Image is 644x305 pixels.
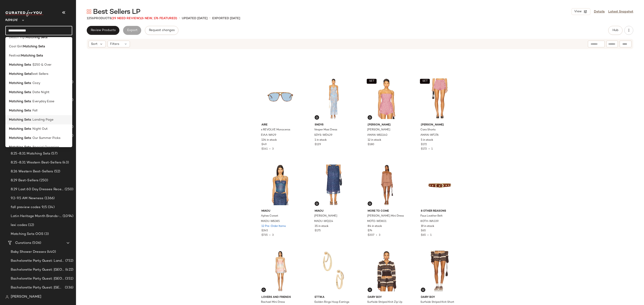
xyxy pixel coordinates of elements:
[314,219,333,224] span: MAOU-WQ114
[261,219,280,224] span: MAOU-WS385
[11,205,47,210] span: fall preview codes 9/5
[64,187,73,192] span: (250)
[258,162,303,207] img: MAOU-WS385_V1.jpg
[9,81,31,86] b: Matching Sets
[87,16,177,21] div: Products
[368,209,405,213] span: MORE TO COME
[374,234,379,237] span: •
[87,26,119,35] button: Review Products
[268,148,272,150] span: •
[367,219,386,224] span: MOTO-WD801
[31,90,49,95] span: : Date Night
[9,145,31,150] b: Matching Sets
[261,148,268,150] span: $141
[364,76,409,121] img: AMAN-WS1140_V1.jpg
[87,9,91,14] img: svg%3e
[426,234,430,237] span: •
[421,229,426,233] span: $65
[314,133,332,137] span: SDYS-WD429
[262,288,265,291] img: svg%3e
[315,138,327,142] span: 1 in stock
[9,90,31,95] b: Matching Sets
[11,232,43,237] span: Matching Sets OOS
[421,234,426,237] span: $65
[21,53,43,58] b: Matching Sets
[364,162,409,207] img: MOTO-WD801_V1.jpg
[261,128,290,132] span: x REVOLVE Monoceros
[261,209,299,213] span: Miaou
[44,196,55,201] span: (1366)
[261,138,277,142] span: 134 in stock
[594,9,605,14] a: Details
[421,295,459,299] span: Dairy Boy
[9,136,31,140] b: Matching Sets
[261,229,268,233] span: $245
[314,214,337,218] span: [PERSON_NAME]
[50,151,57,156] span: (57)
[420,128,436,132] span: Cara Shorts
[368,229,372,233] span: $74
[11,196,44,201] span: 9.2-9.5 AM Newness
[91,29,116,32] span: Review Products
[421,209,459,213] span: 8 Other Reasons
[369,202,371,205] img: svg%3e
[268,234,272,237] span: •
[272,148,274,150] span: 3
[272,234,274,237] span: 3
[38,178,48,183] span: (250)
[11,178,38,183] span: 8.29 Best-Sellers
[420,79,430,84] button: SET
[110,42,119,46] span: Filters
[31,240,41,246] span: (506)
[31,127,48,131] span: : Night Out
[31,108,37,113] span: : Fall
[9,35,25,40] span: Beach Trip:
[11,223,27,228] span: lexi codes
[111,17,141,20] span: (29 Need Review)
[43,232,49,237] span: (3)
[64,276,73,281] span: (351)
[316,202,318,205] img: svg%3e
[417,162,462,207] img: 8OTH-WA339_V1.jpg
[311,249,356,294] img: ETTI-WL1585_V1.jpg
[23,44,45,49] b: Matching Sets
[11,258,64,263] span: Bachelorette Party Guest: Landing Page
[367,214,404,218] span: [PERSON_NAME] Mini Dress
[179,16,180,21] span: •
[261,123,299,127] span: AIRE
[31,63,51,67] span: : $250 & Over
[5,295,9,299] img: svg%3e
[9,53,21,58] span: Festival:
[47,205,55,210] span: (34)
[420,219,439,224] span: 8OTH-WA339
[15,240,31,246] span: Curations
[316,116,318,119] img: svg%3e
[11,276,64,281] span: Bachelorette Party Guest: [GEOGRAPHIC_DATA]
[261,214,278,218] span: Aphex Corset
[427,148,431,150] span: •
[9,63,31,67] b: Matching Sets
[431,148,433,150] span: 1
[421,123,459,127] span: [PERSON_NAME]
[5,15,18,23] span: Revolve
[9,117,31,122] b: Matching Sets
[31,117,53,122] span: : Landing Page
[572,8,590,15] button: View
[368,123,405,127] span: [PERSON_NAME]
[11,169,53,174] span: 8.26 Western Best-Sellers
[379,234,380,237] span: 3
[369,80,375,83] span: SET
[9,44,23,49] span: Cool Girl:
[315,224,328,228] span: 35 in stock
[315,295,352,299] span: Ettika
[209,16,210,21] span: •
[420,300,454,304] span: Surfside Striped Knit Short
[368,143,374,147] span: $180
[64,258,73,263] span: (752)
[421,138,433,142] span: 5 in stock
[5,10,43,17] img: cfy_white_logo.C9jOOHJF.svg
[11,160,61,165] span: 8.25-8.31 Western Best-Sellers
[261,224,286,228] span: 12 Pre-Order Items
[31,145,59,150] span: : Special Occasion
[212,16,240,21] p: Exported [DATE]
